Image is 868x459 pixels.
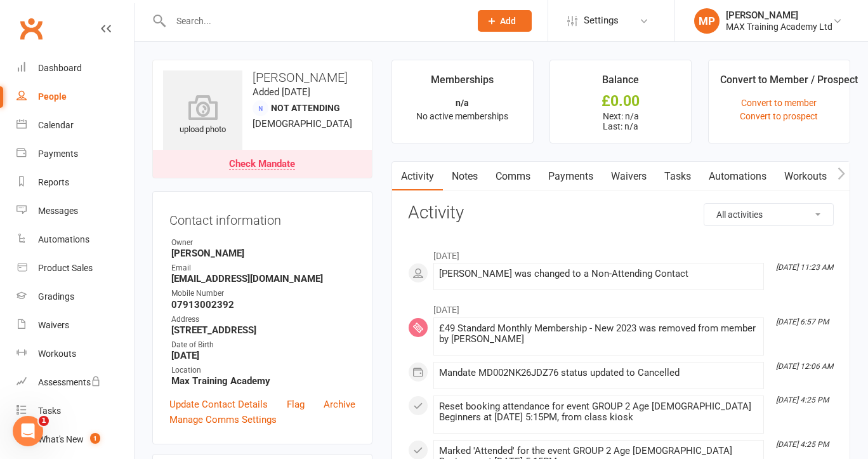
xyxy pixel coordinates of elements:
[38,377,101,387] div: Assessments
[16,283,134,311] a: Gradings
[776,396,829,404] i: [DATE] 4:25 PM
[38,177,69,187] div: Reports
[562,95,680,108] div: £0.00
[253,86,310,98] time: Added [DATE]
[38,291,74,302] div: Gradings
[726,10,832,21] div: [PERSON_NAME]
[776,440,829,449] i: [DATE] 4:25 PM
[15,13,47,44] a: Clubworx
[171,299,355,310] strong: 07913002392
[500,16,516,26] span: Add
[171,314,355,326] div: Address
[439,323,758,345] div: £49 Standard Monthly Membership - New 2023 was removed from member by [PERSON_NAME]
[38,434,84,444] div: What's New
[13,416,43,446] iframe: Intercom live chat
[171,350,355,361] strong: [DATE]
[439,401,758,423] div: Reset booking attendance for event GROUP 2 Age [DEMOGRAPHIC_DATA] Beginners at [DATE] 5:15PM, fro...
[392,162,443,191] a: Activity
[38,234,89,244] div: Automations
[171,273,355,284] strong: [EMAIL_ADDRESS][DOMAIN_NAME]
[171,324,355,336] strong: [STREET_ADDRESS]
[171,364,355,376] div: Location
[287,397,305,412] a: Flag
[431,72,494,95] div: Memberships
[16,425,134,454] a: What's New1
[271,103,340,113] span: Not Attending
[726,21,832,32] div: MAX Training Academy Ltd
[169,412,277,427] a: Manage Comms Settings
[740,111,818,121] a: Convert to prospect
[39,416,49,426] span: 1
[741,98,817,108] a: Convert to member
[16,197,134,225] a: Messages
[478,10,532,32] button: Add
[38,91,67,102] div: People
[16,397,134,425] a: Tasks
[169,397,268,412] a: Update Contact Details
[163,70,362,84] h3: [PERSON_NAME]
[16,83,134,111] a: People
[776,263,833,272] i: [DATE] 11:23 AM
[655,162,700,191] a: Tasks
[456,98,469,108] strong: n/a
[720,72,858,95] div: Convert to Member / Prospect
[38,149,78,159] div: Payments
[439,269,758,279] div: [PERSON_NAME] was changed to a Non-Attending Contact
[408,243,834,263] li: [DATE]
[539,162,602,191] a: Payments
[584,6,619,35] span: Settings
[776,317,829,326] i: [DATE] 6:57 PM
[171,237,355,249] div: Owner
[169,208,355,227] h3: Contact information
[324,397,355,412] a: Archive
[38,406,61,416] div: Tasks
[171,375,355,387] strong: Max Training Academy
[163,95,242,136] div: upload photo
[16,254,134,283] a: Product Sales
[171,288,355,300] div: Mobile Number
[38,263,93,273] div: Product Sales
[16,368,134,397] a: Assessments
[38,63,82,73] div: Dashboard
[171,248,355,259] strong: [PERSON_NAME]
[171,262,355,274] div: Email
[776,362,833,371] i: [DATE] 12:06 AM
[602,72,639,95] div: Balance
[229,159,295,170] div: Check Mandate
[700,162,775,191] a: Automations
[171,339,355,351] div: Date of Birth
[253,118,352,130] span: [DEMOGRAPHIC_DATA]
[694,8,720,34] div: MP
[562,111,680,131] p: Next: n/a Last: n/a
[38,206,78,216] div: Messages
[16,111,134,140] a: Calendar
[443,162,487,191] a: Notes
[16,311,134,340] a: Waivers
[16,140,134,168] a: Payments
[38,120,74,130] div: Calendar
[167,12,461,30] input: Search...
[439,368,758,378] div: Mandate MD002NK26JDZ76 status updated to Cancelled
[90,433,100,444] span: 1
[775,162,836,191] a: Workouts
[16,340,134,368] a: Workouts
[602,162,655,191] a: Waivers
[408,296,834,317] li: [DATE]
[16,168,134,197] a: Reports
[38,349,76,359] div: Workouts
[38,320,69,330] div: Waivers
[416,111,508,121] span: No active memberships
[487,162,539,191] a: Comms
[16,54,134,83] a: Dashboard
[16,225,134,254] a: Automations
[408,203,834,223] h3: Activity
